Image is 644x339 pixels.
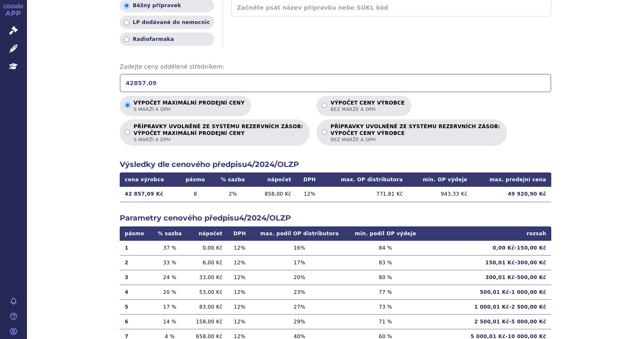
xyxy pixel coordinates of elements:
td: 33 % [151,255,188,270]
td: 29 % [252,314,347,329]
td: 8 [178,187,213,201]
td: 37 % [151,241,188,256]
span: s marží a DPH [134,137,303,143]
th: % sazba [213,172,253,187]
input: PŘÍPRAVKY UVOLNĚNÉ ZE SYSTÉMU REZERVNÍCH ZÁSOB:VÝPOČET MAXIMÁLNÍ PRODEJNÍ CENYs marží a DPH [125,129,130,135]
td: 3 [120,270,151,285]
th: nápočet [253,172,296,187]
th: max. OP distributora [323,172,408,187]
td: 1 [120,241,151,256]
td: 16 % [252,241,347,256]
td: 83 % [347,255,424,270]
td: 20 % [151,285,188,299]
td: 500,01 Kč - 1 000,00 Kč [424,285,551,299]
h2: Parametry cenového předpisu 4/2024/OLZP [120,213,551,223]
span: s marží a DPH [134,106,244,113]
p: Výpočet ceny výrobce [330,100,405,113]
td: 158,00 Kč [188,314,227,329]
td: 42 857,09 Kč [120,187,178,201]
input: Výpočet ceny výrobcebez marže a DPH [322,102,327,108]
td: 23 % [252,285,347,299]
td: 14 % [151,314,188,329]
td: 12 % [228,314,252,329]
td: 771,81 Kč [323,187,408,201]
td: 5 [120,299,151,314]
span: bez marže a DPH [330,106,405,113]
td: 12 % [228,270,252,285]
input: LP dodávané do nemocnic [124,20,129,25]
input: Běžný přípravek [124,3,129,8]
td: 943,33 Kč [408,187,472,201]
th: min. OP výdeje [408,172,472,187]
th: DPH [296,172,323,187]
td: 2 500,01 Kč - 5 000,00 Kč [424,314,551,329]
th: pásmo [178,172,213,187]
h2: Výsledky dle cenového předpisu 4/2024/OLZP [120,159,551,170]
input: Výpočet maximální prodejní cenys marží a DPH [125,102,130,108]
td: 4 [120,285,151,299]
td: 6,00 Kč [188,255,227,270]
th: % sazba [151,226,188,241]
td: 84 % [347,241,424,256]
p: PŘÍPRAVKY UVOLNĚNÉ ZE SYSTÉMU REZERVNÍCH ZÁSOB: [134,124,303,143]
td: 24 % [151,270,188,285]
td: 0,00 Kč - 150,00 Kč [424,241,551,256]
input: Zadejte ceny oddělené středníkem [120,74,551,92]
td: 12 % [296,187,323,201]
td: 73 % [347,299,424,314]
th: rozsah [424,226,551,241]
span: bez marže a DPH [330,137,500,143]
th: min. podíl OP výdeje [347,226,424,241]
td: 6 [120,314,151,329]
td: 858,00 Kč [253,187,296,201]
th: cena výrobce [120,172,178,187]
td: 20 % [252,270,347,285]
span: Zadejte ceny oddělené středníkem: [120,63,551,71]
td: 17 % [252,255,347,270]
td: 49 920,90 Kč [472,187,551,201]
td: 17 % [151,299,188,314]
input: Radiofarmaka [124,37,129,42]
td: 2 % [213,187,253,201]
td: 77 % [347,285,424,299]
td: 12 % [228,285,252,299]
td: 1 000,01 Kč - 2 500,00 Kč [424,299,551,314]
th: max. prodejní cena [472,172,551,187]
p: PŘÍPRAVKY UVOLNĚNÉ ZE SYSTÉMU REZERVNÍCH ZÁSOB: [330,124,500,143]
th: max. podíl OP distributora [252,226,347,241]
td: 27 % [252,299,347,314]
label: LP dodávané do nemocnic [120,16,214,29]
p: Výpočet maximální prodejní ceny [134,100,244,113]
th: DPH [228,226,252,241]
td: 53,00 Kč [188,285,227,299]
td: 83,00 Kč [188,299,227,314]
label: Radiofarmaka [120,32,214,46]
td: 150,01 Kč - 300,00 Kč [424,255,551,270]
td: 12 % [228,241,252,256]
td: 80 % [347,270,424,285]
td: 12 % [228,299,252,314]
td: 2 [120,255,151,270]
td: 71 % [347,314,424,329]
strong: VÝPOČET MAXIMÁLNÍ PRODEJNÍ CENY [134,130,303,137]
td: 33,00 Kč [188,270,227,285]
strong: VÝPOČET CENY VÝROBCE [330,130,500,137]
th: nápočet [188,226,227,241]
td: 12 % [228,255,252,270]
th: pásmo [120,226,151,241]
td: 0,00 Kč [188,241,227,256]
td: 300,01 Kč - 500,00 Kč [424,270,551,285]
input: PŘÍPRAVKY UVOLNĚNÉ ZE SYSTÉMU REZERVNÍCH ZÁSOB:VÝPOČET CENY VÝROBCEbez marže a DPH [322,129,327,135]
